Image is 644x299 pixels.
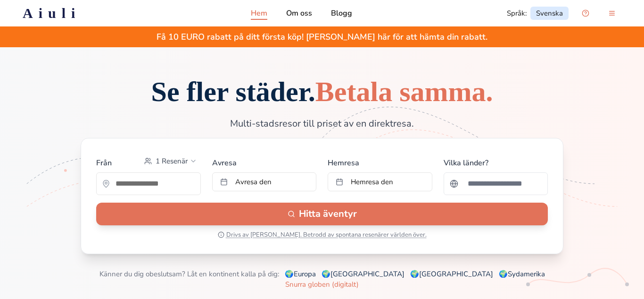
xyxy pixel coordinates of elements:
span: Drivs av [PERSON_NAME]. Betrodd av spontana resenärer världen över. [226,231,427,239]
label: Hemresa [328,154,432,169]
button: Hemresa den [328,172,432,191]
button: Drivs av [PERSON_NAME]. Betrodd av spontana resenärer världen över. [218,231,427,239]
button: Avresa den [212,172,317,191]
button: Open support chat [576,4,595,23]
span: Avresa den [235,177,272,187]
a: 🌍Europa [285,269,316,279]
a: Svenska [530,7,569,20]
span: Betala samma. [315,76,493,107]
span: Se fler städer. [151,76,493,107]
h2: Aiuli [23,5,81,22]
label: Vilka länder? [444,154,548,169]
a: 🌍[GEOGRAPHIC_DATA] [410,269,493,279]
span: Känner du dig obeslutsam? Låt en kontinent kalla på dig: [99,269,279,279]
a: Aiuli [8,5,96,22]
span: 1 Resenär [156,156,188,166]
span: Språk : [507,9,527,18]
label: Avresa [212,154,317,169]
button: Select passengers [140,154,201,169]
p: Multi-stadsresor till priset av en direktresa. [164,117,480,130]
span: Hemresa den [351,177,393,187]
a: Om oss [286,8,312,19]
a: 🌍Sydamerika [499,269,545,279]
a: Blogg [331,8,352,19]
label: Från [96,157,112,169]
a: Snurra globen (digitalt) [285,280,359,289]
button: Hitta äventyr [96,203,548,225]
a: 🌍[GEOGRAPHIC_DATA] [322,269,405,279]
button: menu-button [603,4,621,23]
a: Hem [251,8,267,19]
input: Sök efter ett land [462,174,542,193]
